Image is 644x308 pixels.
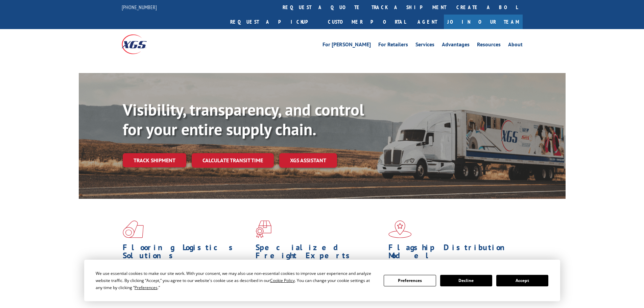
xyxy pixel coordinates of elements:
[323,15,411,29] a: Customer Portal
[225,15,323,29] a: Request a pickup
[388,220,412,238] img: xgs-icon-flagship-distribution-model-red
[122,4,157,10] a: [PHONE_NUMBER]
[508,42,523,49] a: About
[270,278,295,283] span: Cookie Policy
[444,15,523,29] a: Join Our Team
[411,15,444,29] a: Agent
[256,220,271,238] img: xgs-icon-focused-on-flooring-red
[192,153,274,168] a: Calculate transit time
[123,153,186,167] a: Track shipment
[323,42,371,49] a: For [PERSON_NAME]
[96,270,376,291] div: We use essential cookies to make our site work. With your consent, we may also use non-essential ...
[415,42,434,49] a: Services
[135,285,158,290] span: Preferences
[123,220,144,238] img: xgs-icon-total-supply-chain-intelligence-red
[496,275,548,286] button: Accept
[279,153,337,168] a: XGS ASSISTANT
[384,275,436,286] button: Preferences
[378,42,408,49] a: For Retailers
[123,99,364,140] b: Visibility, transparency, and control for your entire supply chain.
[442,42,470,49] a: Advantages
[477,42,501,49] a: Resources
[84,260,560,301] div: Cookie Consent Prompt
[256,243,383,263] h1: Specialized Freight Experts
[388,243,516,263] h1: Flagship Distribution Model
[440,275,492,286] button: Decline
[123,243,251,263] h1: Flooring Logistics Solutions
